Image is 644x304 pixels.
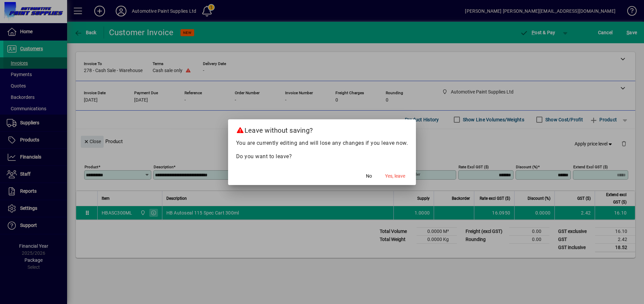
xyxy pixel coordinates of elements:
button: No [358,170,380,182]
button: Yes, leave [382,170,408,182]
h2: Leave without saving? [228,119,416,139]
span: Yes, leave [385,173,405,180]
p: Do you want to leave? [236,153,408,161]
span: No [366,173,372,180]
p: You are currently editing and will lose any changes if you leave now. [236,139,408,147]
